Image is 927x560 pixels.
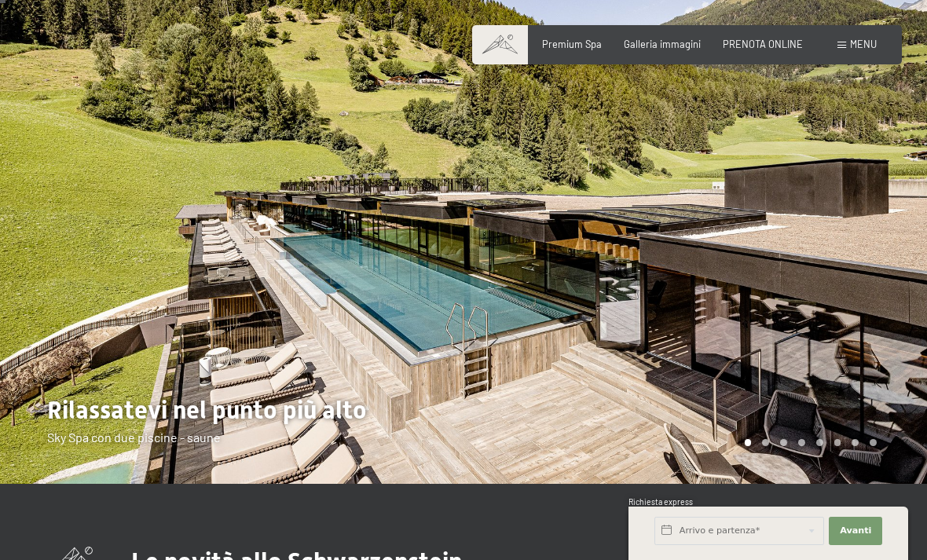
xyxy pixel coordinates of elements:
div: Carousel Page 2 [762,439,769,446]
div: Carousel Page 8 [870,439,877,446]
div: Carousel Page 1 (Current Slide) [745,439,752,446]
div: Carousel Page 5 [816,439,823,446]
div: Carousel Page 3 [780,439,787,446]
span: Menu [850,38,877,50]
a: PRENOTA ONLINE [723,38,803,50]
div: Carousel Page 6 [834,439,841,446]
div: Carousel Page 4 [798,439,805,446]
span: Richiesta express [628,497,693,507]
div: Carousel Pagination [739,439,877,446]
a: Premium Spa [542,38,602,50]
span: Avanti [840,525,871,537]
a: Galleria immagini [624,38,701,50]
div: Carousel Page 7 [852,439,859,446]
button: Avanti [829,517,882,545]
